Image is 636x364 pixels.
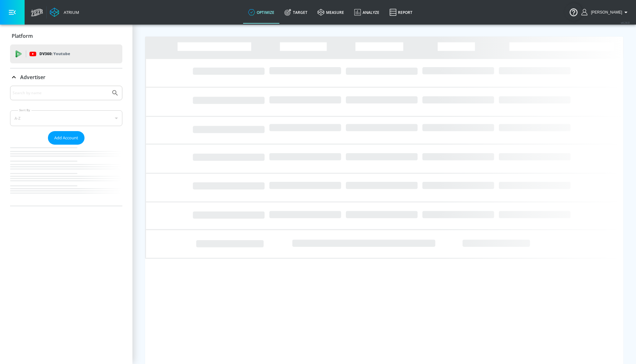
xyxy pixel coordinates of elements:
[10,44,122,63] div: DV360: Youtube
[39,50,70,57] p: DV360:
[10,68,122,86] div: Advertiser
[565,3,582,21] button: Open Resource Center
[53,50,70,57] p: Youtube
[581,9,630,16] button: [PERSON_NAME]
[10,27,122,45] div: Platform
[10,145,122,206] nav: list of Advertiser
[621,21,630,24] span: v 4.24.0
[349,1,384,24] a: Analyze
[279,1,312,24] a: Target
[10,86,122,206] div: Advertiser
[384,1,417,24] a: Report
[10,110,122,126] div: A-Z
[48,131,85,145] button: Add Account
[20,74,45,81] p: Advertiser
[312,1,349,24] a: measure
[13,89,108,97] input: Search by name
[61,9,79,15] div: Atrium
[50,8,79,17] a: Atrium
[12,32,33,39] p: Platform
[588,10,622,14] span: login as: justin.nim@zefr.com
[18,108,32,112] label: Sort By
[243,1,279,24] a: optimize
[54,134,78,142] span: Add Account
